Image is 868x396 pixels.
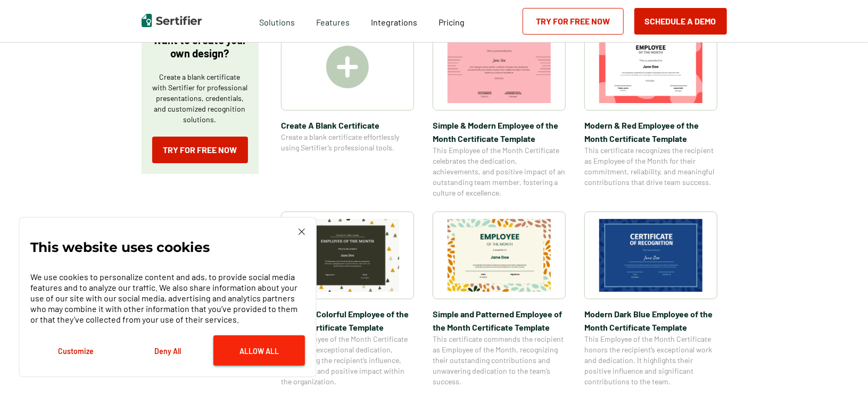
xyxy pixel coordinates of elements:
img: Modern Dark Blue Employee of the Month Certificate Template [599,219,702,292]
button: Customize [30,335,122,366]
img: Modern & Red Employee of the Month Certificate Template [599,30,702,103]
span: This Employee of the Month Certificate honors the recipient’s exceptional work and dedication. It... [584,334,717,387]
span: Modern Dark Blue Employee of the Month Certificate Template [584,307,717,334]
img: Sertifier | Digital Credentialing Platform [142,14,202,27]
img: Cookie Popup Close [299,229,305,235]
button: Schedule a Demo [634,8,727,35]
a: Modern Dark Blue Employee of the Month Certificate TemplateModern Dark Blue Employee of the Month... [584,212,717,387]
span: Solutions [259,14,295,28]
button: Allow All [213,335,305,366]
a: Modern & Red Employee of the Month Certificate TemplateModern & Red Employee of the Month Certifi... [584,23,717,198]
p: We use cookies to personalize content and ads, to provide social media features and to analyze ou... [30,272,305,325]
span: Features [316,14,350,28]
span: Simple and Patterned Employee of the Month Certificate Template [433,307,566,334]
img: Create A Blank Certificate [326,46,369,88]
span: This Employee of the Month Certificate celebrates exceptional dedication, highlighting the recipi... [281,334,414,387]
img: Simple and Patterned Employee of the Month Certificate Template [448,219,551,292]
p: Want to create your own design? [152,33,248,60]
span: Create a blank certificate effortlessly using Sertifier’s professional tools. [281,132,414,153]
span: This Employee of the Month Certificate celebrates the dedication, achievements, and positive impa... [433,145,566,198]
a: Simple & Colorful Employee of the Month Certificate TemplateSimple & Colorful Employee of the Mon... [281,212,414,387]
a: Pricing [439,14,465,28]
img: Simple & Modern Employee of the Month Certificate Template [448,30,551,103]
span: Integrations [371,17,417,27]
iframe: Chat Widget [815,345,868,396]
span: Simple & Modern Employee of the Month Certificate Template [433,119,566,145]
span: Modern & Red Employee of the Month Certificate Template [584,119,717,145]
span: Simple & Colorful Employee of the Month Certificate Template [281,307,414,334]
a: Simple & Modern Employee of the Month Certificate TemplateSimple & Modern Employee of the Month C... [433,23,566,198]
button: Deny All [122,335,213,366]
span: This certificate recognizes the recipient as Employee of the Month for their commitment, reliabil... [584,145,717,188]
a: Integrations [371,14,417,28]
img: Simple & Colorful Employee of the Month Certificate Template [296,219,399,292]
a: Try for Free Now [523,8,624,35]
span: Create A Blank Certificate [281,119,414,132]
a: Try for Free Now [152,137,248,163]
p: This website uses cookies [30,242,210,252]
span: Pricing [439,17,465,27]
p: Create a blank certificate with Sertifier for professional presentations, credentials, and custom... [152,72,248,125]
span: This certificate commends the recipient as Employee of the Month, recognizing their outstanding c... [433,334,566,387]
a: Simple and Patterned Employee of the Month Certificate TemplateSimple and Patterned Employee of t... [433,212,566,387]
